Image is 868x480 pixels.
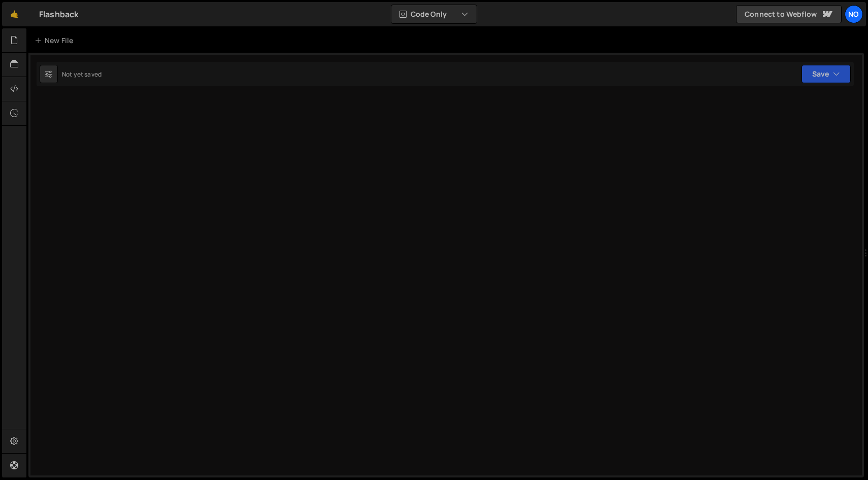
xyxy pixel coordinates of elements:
button: Code Only [391,5,477,23]
div: Flashback [39,8,79,20]
a: 🤙 [2,2,27,26]
button: Save [802,65,851,83]
div: Not yet saved [62,70,102,79]
a: No [845,5,863,23]
div: New File [35,35,77,46]
a: Connect to Webflow [736,5,842,23]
